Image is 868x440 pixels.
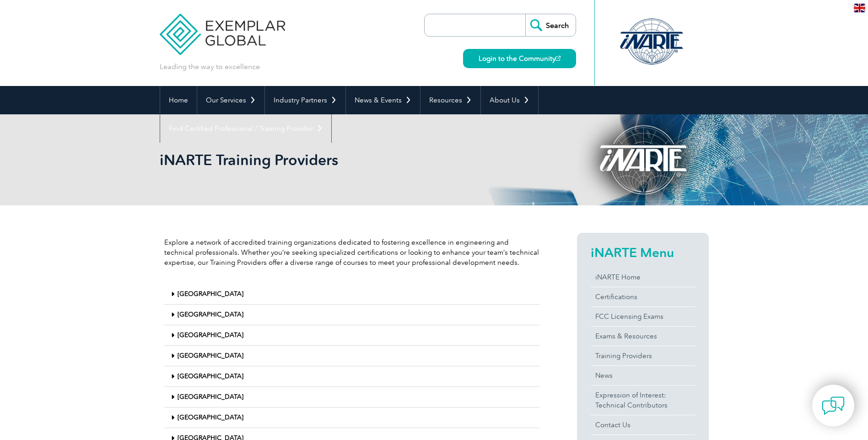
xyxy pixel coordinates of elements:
a: [GEOGRAPHIC_DATA] [178,372,243,380]
input: Search [525,14,576,36]
a: Our Services [197,86,264,114]
div: [GEOGRAPHIC_DATA] [164,305,539,325]
a: FCC Licensing Exams [591,307,695,326]
a: Resources [421,86,480,114]
a: Exams & Resources [591,327,695,346]
a: News & Events [346,86,420,114]
a: Expression of Interest:Technical Contributors [591,386,695,415]
a: iNARTE Home [591,268,695,287]
a: Home [160,86,197,114]
a: Contact Us [591,415,695,435]
h1: iNARTE Training Providers [160,151,511,169]
div: [GEOGRAPHIC_DATA] [164,325,539,346]
a: News [591,366,695,385]
p: Explore a network of accredited training organizations dedicated to fostering excellence in engin... [164,237,539,268]
div: [GEOGRAPHIC_DATA] [164,387,539,408]
a: [GEOGRAPHIC_DATA] [178,290,243,298]
a: Find Certified Professional / Training Provider [160,114,331,143]
h2: iNARTE Menu [591,245,695,260]
a: [GEOGRAPHIC_DATA] [178,311,243,318]
p: Leading the way to excellence [160,62,260,72]
div: [GEOGRAPHIC_DATA] [164,408,539,428]
img: open_square.png [555,56,561,61]
a: Training Providers [591,346,695,365]
div: [GEOGRAPHIC_DATA] [164,366,539,387]
a: Certifications [591,287,695,306]
img: contact-chat.png [822,394,845,417]
a: About Us [481,86,538,114]
a: [GEOGRAPHIC_DATA] [178,331,243,339]
a: Industry Partners [265,86,345,114]
a: [GEOGRAPHIC_DATA] [178,413,243,421]
a: [GEOGRAPHIC_DATA] [178,352,243,360]
img: en [854,4,865,12]
a: [GEOGRAPHIC_DATA] [178,393,243,401]
div: [GEOGRAPHIC_DATA] [164,346,539,366]
a: Login to the Community [463,49,576,68]
div: [GEOGRAPHIC_DATA] [164,284,539,305]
